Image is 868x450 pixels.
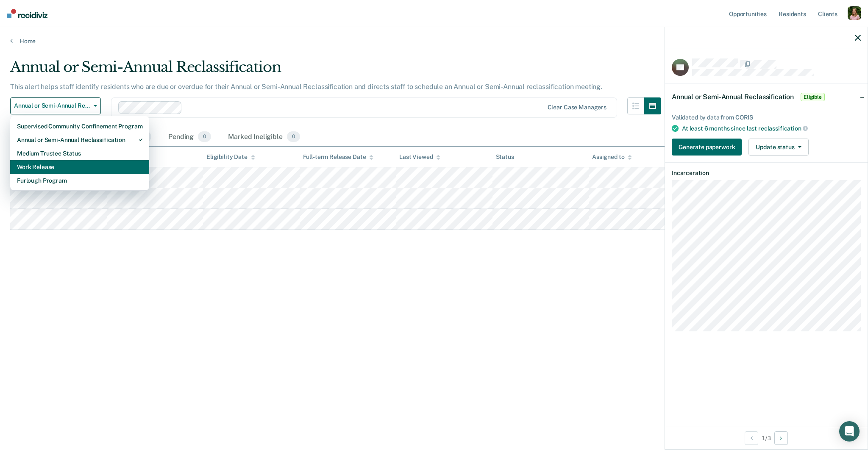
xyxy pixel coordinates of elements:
[665,83,868,111] div: Annual or Semi-Annual ReclassificationEligible
[745,431,758,445] button: Previous Opportunity
[672,169,861,177] dt: Incarceration
[17,133,142,147] div: Annual or Semi-Annual Reclassification
[672,139,745,156] a: Navigate to form link
[801,93,825,101] span: Eligible
[774,431,788,445] button: Next Opportunity
[839,421,860,442] div: Open Intercom Messenger
[665,427,868,449] div: 1 / 3
[206,153,255,161] div: Eligibility Date
[167,128,213,147] div: Pending
[303,153,374,161] div: Full-term Release Date
[17,147,142,160] div: Medium Trustee Status
[17,160,142,174] div: Work Release
[10,83,602,91] p: This alert helps staff identify residents who are due or overdue for their Annual or Semi-Annual ...
[198,131,211,142] span: 0
[672,114,861,121] div: Validated by data from CORIS
[592,153,632,161] div: Assigned to
[548,104,606,111] div: Clear case managers
[672,93,794,101] span: Annual or Semi-Annual Reclassification
[758,125,808,132] span: reclassification
[399,153,440,161] div: Last Viewed
[682,125,861,132] div: At least 6 months since last
[226,128,302,147] div: Marked Ineligible
[7,9,47,18] img: Recidiviz
[496,153,514,161] div: Status
[287,131,300,142] span: 0
[17,119,142,133] div: Supervised Community Confinement Program
[748,139,808,156] button: Update status
[17,174,142,187] div: Furlough Program
[10,58,661,83] div: Annual or Semi-Annual Reclassification
[672,139,742,156] button: Generate paperwork
[14,102,90,109] span: Annual or Semi-Annual Reclassification
[10,37,858,45] a: Home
